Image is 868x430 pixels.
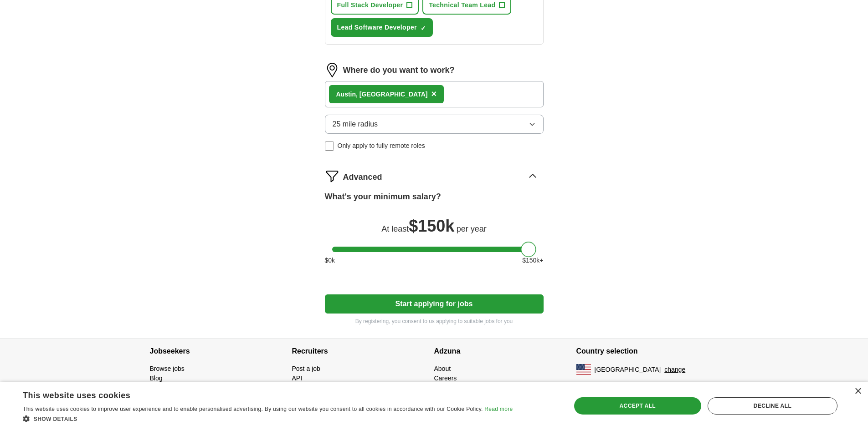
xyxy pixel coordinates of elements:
[429,0,495,10] span: Technical Team Lead
[664,365,685,374] button: change
[325,256,335,265] span: $ 0 k
[409,217,454,235] span: $ 150k
[325,169,339,183] img: filter
[337,0,403,10] span: Full Stack Developer
[150,365,185,372] a: Browse jobs
[854,388,861,395] div: Close
[292,374,303,382] a: API
[708,397,837,415] div: Decline all
[434,365,451,372] a: About
[343,64,455,76] label: Where do you want to work?
[522,256,543,265] span: $ 150 k+
[338,141,425,151] span: Only apply to fully remote roles
[595,365,661,374] span: [GEOGRAPHIC_DATA]
[337,23,417,32] span: Lead Software Developer
[325,142,334,151] input: Only apply to fully remote roles
[484,406,513,412] a: Read more, opens a new window
[421,25,426,32] span: ✓
[333,119,378,130] span: 25 mile radius
[336,91,356,98] strong: Austin
[431,87,437,101] button: ×
[331,18,433,37] button: Lead Software Developer✓
[325,191,441,203] label: What's your minimum salary?
[325,115,544,134] button: 25 mile radius
[325,317,544,325] p: By registering, you consent to us applying to suitable jobs for you
[457,224,487,233] span: per year
[23,414,513,423] div: Show details
[34,416,77,422] span: Show details
[23,387,490,401] div: This website uses cookies
[574,397,701,415] div: Accept all
[336,90,428,99] div: , [GEOGRAPHIC_DATA]
[576,339,719,364] h4: Country selection
[381,224,409,233] span: At least
[292,365,320,372] a: Post a job
[434,374,457,382] a: Careers
[343,171,382,183] span: Advanced
[325,63,339,77] img: location.png
[150,374,163,382] a: Blog
[431,89,437,99] span: ×
[23,406,483,412] span: This website uses cookies to improve user experience and to enable personalised advertising. By u...
[325,294,544,314] button: Start applying for jobs
[576,364,591,375] img: US flag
